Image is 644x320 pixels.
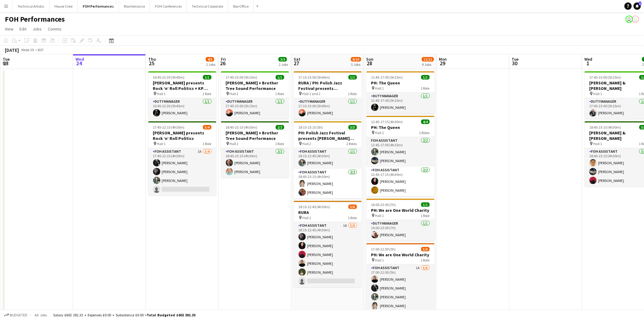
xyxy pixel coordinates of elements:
[634,2,641,10] a: 1
[148,71,216,119] app-job-card: 16:45-22:30 (5h45m)1/1[PERSON_NAME] presents Rock ‘n’ Roll Politics + KP Choir Hall 11 RoleDuty M...
[5,26,13,32] span: View
[275,141,284,146] span: 1 Role
[148,80,216,91] h3: [PERSON_NAME] presents Rock ‘n’ Roll Politics + KP Choir
[275,91,284,96] span: 1 Role
[147,313,195,317] span: Total Budgeted £602 381.33
[19,26,26,32] span: Edit
[203,75,212,80] span: 1/1
[221,130,289,141] h3: [PERSON_NAME] + Brother Tree Sound Performance
[421,86,430,91] span: 1 Role
[590,125,621,130] span: 18:45-23:15 (4h30m)
[303,141,311,146] span: Hall 2
[626,16,633,23] app-user-avatar: Sally PERM Pochciol
[148,121,216,195] app-job-card: 17:45-22:15 (4h30m)3/4[PERSON_NAME] presents Rock ‘n’ Roll Politics Hall 11 RoleFOH Assistant1A3/...
[206,62,215,67] div: 2 Jobs
[157,91,166,96] span: Hall 1
[366,199,435,241] app-job-card: 16:00-23:00 (7h)1/1PH: We are One World Charity Hall 11 RoleDuty Manager1/116:00-23:00 (7h)[PERSO...
[348,125,357,130] span: 3/3
[366,116,435,196] app-job-card: 12:45-17:15 (4h30m)4/4PH: The Queen Hall 12 RolesFOH Assistant2/212:45-17:00 (4h15m)[PERSON_NAME]...
[221,80,289,91] h3: [PERSON_NAME] + Brother Tree Sound Performance
[593,141,602,146] span: Hall 1
[348,215,357,220] span: 1 Role
[12,0,50,12] button: Technical Artistic
[3,312,28,318] button: Budgeted
[351,62,361,67] div: 3 Jobs
[294,201,362,287] div: 18:15-22:45 (4h30m)5/6RURA Hall 11 RoleFOH Assistant1A5/618:15-22:45 (4h30m)[PERSON_NAME][PERSON_...
[584,60,593,67] span: 1
[294,210,362,215] h3: RURA
[20,48,35,52] span: Week 39
[511,60,519,67] span: 30
[278,57,287,62] span: 3/3
[366,167,435,196] app-card-role: FOH Assistant2/212:45-17:15 (4h30m)[PERSON_NAME][PERSON_NAME]
[585,56,593,62] span: Wed
[30,25,44,33] a: Jobs
[371,75,403,80] span: 11:45-17:00 (5h15m)
[148,130,216,141] h3: [PERSON_NAME] presents Rock ‘n’ Roll Politics
[421,119,430,124] span: 4/4
[75,60,84,67] span: 24
[375,86,384,91] span: Hall 1
[421,258,430,262] span: 1 Role
[299,125,323,130] span: 18:15-23:15 (5h)
[303,91,321,96] span: Hall 1 and 2
[422,62,434,67] div: 4 Jobs
[299,75,330,80] span: 17:15-23:00 (5h45m)
[78,0,119,12] button: FOH Performances
[347,141,357,146] span: 2 Roles
[371,202,396,207] span: 16:00-23:00 (7h)
[3,56,10,62] span: Tue
[33,313,48,317] span: All jobs
[375,213,384,218] span: Hall 1
[366,208,435,213] h3: PH: We are One World Charity
[53,313,195,317] div: Salary £602 381.33 + Expenses £0.00 + Subsistence £0.00 =
[294,130,362,141] h3: PH: Polish Jazz Festival presents [PERSON_NAME] Quintet
[50,0,78,12] button: House Crew
[279,62,288,67] div: 2 Jobs
[220,60,226,67] span: 26
[276,75,284,80] span: 1/1
[206,57,214,62] span: 4/5
[375,130,384,135] span: Hall 1
[293,60,300,67] span: 27
[294,56,300,62] span: Sat
[148,56,156,62] span: Thu
[153,125,185,130] span: 17:45-22:15 (4h30m)
[226,75,257,80] span: 17:45-23:00 (5h15m)
[294,121,362,198] div: 18:15-23:15 (5h)3/3PH: Polish Jazz Festival presents [PERSON_NAME] Quintet Hall 22 RolesFOH Assis...
[228,0,254,12] button: Box Office
[366,137,435,167] app-card-role: FOH Assistant2/212:45-17:00 (4h15m)[PERSON_NAME][PERSON_NAME]
[203,141,212,146] span: 1 Role
[375,258,384,262] span: Hall 1
[294,71,362,119] div: 17:15-23:00 (5h45m)1/1RURA / PH: Polish Jazz Festival presents [PERSON_NAME] Quintet Hall 1 and 2...
[5,47,19,53] div: [DATE]
[438,60,447,67] span: 29
[593,91,602,96] span: Hall 1
[371,247,396,251] span: 17:00-22:00 (5h)
[366,71,435,113] app-job-card: 11:45-17:00 (5h15m)1/1PH: The Queen Hall 11 RoleDuty Manager1/111:45-17:00 (5h15m)[PERSON_NAME]
[153,75,185,80] span: 16:45-22:30 (5h45m)
[294,148,362,169] app-card-role: FOH Assistant1/118:15-22:45 (4h30m)[PERSON_NAME]
[639,2,642,5] span: 1
[439,56,447,62] span: Mon
[421,247,430,251] span: 5/6
[422,57,434,62] span: 11/12
[2,25,16,33] a: View
[299,204,330,209] span: 18:15-22:45 (4h30m)
[366,125,435,130] h3: PH: The Queen
[294,80,362,91] h3: RURA / PH: Polish Jazz Festival presents [PERSON_NAME] Quintet
[366,93,435,113] app-card-role: Duty Manager1/111:45-17:00 (5h15m)[PERSON_NAME]
[148,148,216,195] app-card-role: FOH Assistant1A3/417:45-22:15 (4h30m)[PERSON_NAME][PERSON_NAME][PERSON_NAME]
[33,26,42,32] span: Jobs
[294,169,362,198] app-card-role: FOH Assistant2/218:45-23:15 (4h30m)[PERSON_NAME][PERSON_NAME]
[2,60,10,67] span: 23
[157,141,166,146] span: Hall 1
[187,0,228,12] button: Technical Corporate
[421,75,430,80] span: 1/1
[10,313,27,317] span: Budgeted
